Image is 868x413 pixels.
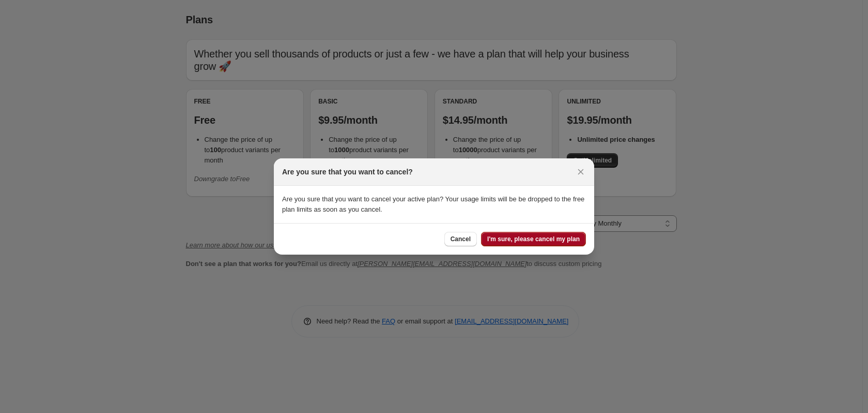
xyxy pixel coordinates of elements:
h2: Are you sure that you want to cancel? [282,167,413,177]
span: Cancel [451,235,471,243]
p: Are you sure that you want to cancel your active plan? Your usage limits will be be dropped to th... [282,194,586,215]
button: I'm sure, please cancel my plan [481,232,586,246]
span: I'm sure, please cancel my plan [487,235,580,243]
button: Close [574,165,588,179]
button: Cancel [444,232,477,246]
